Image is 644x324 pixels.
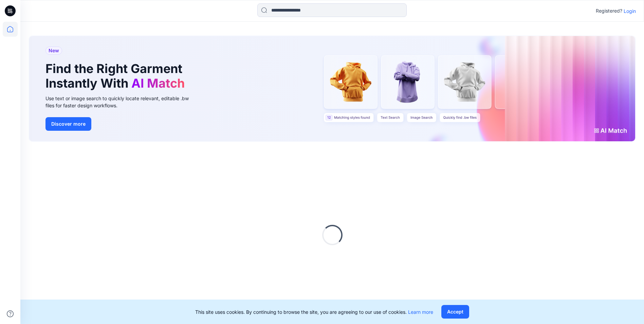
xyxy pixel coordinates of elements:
span: New [49,47,59,55]
a: Learn more [408,309,433,315]
p: Registered? [596,7,622,15]
h1: Find the Right Garment Instantly With [45,61,188,91]
button: Discover more [45,117,91,131]
p: This site uses cookies. By continuing to browse the site, you are agreeing to our use of cookies. [195,308,433,316]
button: Accept [441,305,469,319]
div: Use text or image search to quickly locate relevant, editable .bw files for faster design workflows. [45,95,198,109]
span: AI Match [131,76,185,91]
p: Login [624,7,636,15]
